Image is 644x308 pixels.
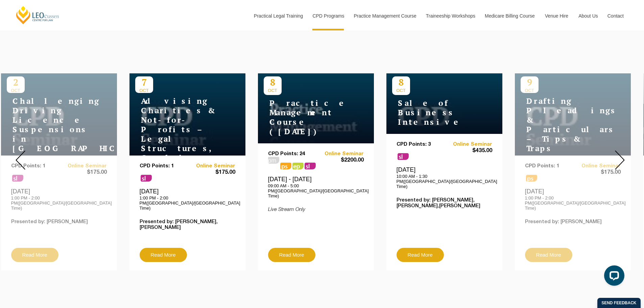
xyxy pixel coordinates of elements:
[316,151,364,157] a: Online Seminar
[140,188,235,211] div: [DATE]
[268,183,364,198] p: 09:00 AM - 5:00 PM([GEOGRAPHIC_DATA]/[GEOGRAPHIC_DATA] Time)
[599,263,627,291] iframe: LiveChat chat widget
[187,163,235,169] a: Online Seminar
[397,197,492,209] p: Presented by: [PERSON_NAME],[PERSON_NAME],[PERSON_NAME]
[307,1,349,30] a: CPD Programs
[140,219,235,231] p: Presented by: [PERSON_NAME],[PERSON_NAME]
[480,1,540,30] a: Medicare Billing Course
[421,1,480,30] a: Traineeship Workshops
[292,163,304,169] span: ps
[135,88,153,93] span: OCT
[540,1,573,30] a: Venue Hire
[268,207,364,213] p: Live Stream Only
[140,195,235,211] p: 1:00 PM - 2:00 PM([GEOGRAPHIC_DATA]/[GEOGRAPHIC_DATA] Time)
[392,76,410,88] p: 8
[573,1,602,30] a: About Us
[264,88,282,93] span: OCT
[444,142,492,147] a: Online Seminar
[602,1,629,30] a: Contact
[249,1,308,30] a: Practical Legal Training
[268,248,315,262] a: Read More
[135,96,220,182] h4: Advising Charities & Not-for-Profits – Legal Structures, Compliance & Risk Management
[15,5,60,25] a: [PERSON_NAME] Centre for Law
[305,163,316,169] span: sl
[268,151,316,157] p: CPD Points: 24
[268,157,279,164] span: pm
[264,98,348,136] h4: Practice Management Course ([DATE])
[264,76,282,88] p: 8
[187,169,235,176] span: $175.00
[392,88,410,93] span: OCT
[444,147,492,155] span: $435.00
[16,150,25,170] img: Prev
[397,248,444,262] a: Read More
[392,98,477,127] h4: Sale of Business Intensive
[141,175,152,182] span: sl
[280,163,291,169] span: ps
[397,166,492,189] div: [DATE]
[135,76,153,88] p: 7
[140,248,187,262] a: Read More
[316,157,364,164] span: $2200.00
[349,1,421,30] a: Practice Management Course
[268,175,364,198] div: [DATE] - [DATE]
[397,174,492,189] p: 10:00 AM - 1:30 PM([GEOGRAPHIC_DATA]/[GEOGRAPHIC_DATA] Time)
[140,163,188,169] p: CPD Points: 1
[397,142,445,147] p: CPD Points: 3
[398,153,409,160] span: sl
[615,150,625,170] img: Next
